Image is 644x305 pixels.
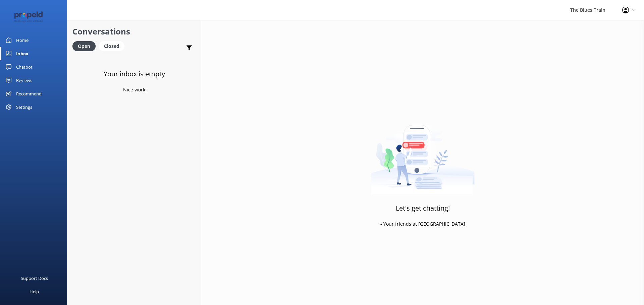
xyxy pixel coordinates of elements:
[16,87,42,100] div: Recommend
[21,272,48,285] div: Support Docs
[10,11,49,22] img: 12-1677471078.png
[396,203,450,214] h3: Let's get chatting!
[99,42,128,50] a: Closed
[30,285,39,298] div: Help
[16,74,32,87] div: Reviews
[72,25,196,38] h2: Conversations
[99,41,124,51] div: Closed
[72,41,96,51] div: Open
[16,100,32,114] div: Settings
[16,60,33,74] div: Chatbot
[16,33,29,47] div: Home
[72,42,99,50] a: Open
[123,86,145,93] p: Nice work
[104,69,165,79] h3: Your inbox is empty
[380,220,465,228] p: - Your friends at [GEOGRAPHIC_DATA]
[16,47,29,60] div: Inbox
[371,111,475,195] img: artwork of a man stealing a conversation from at giant smartphone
